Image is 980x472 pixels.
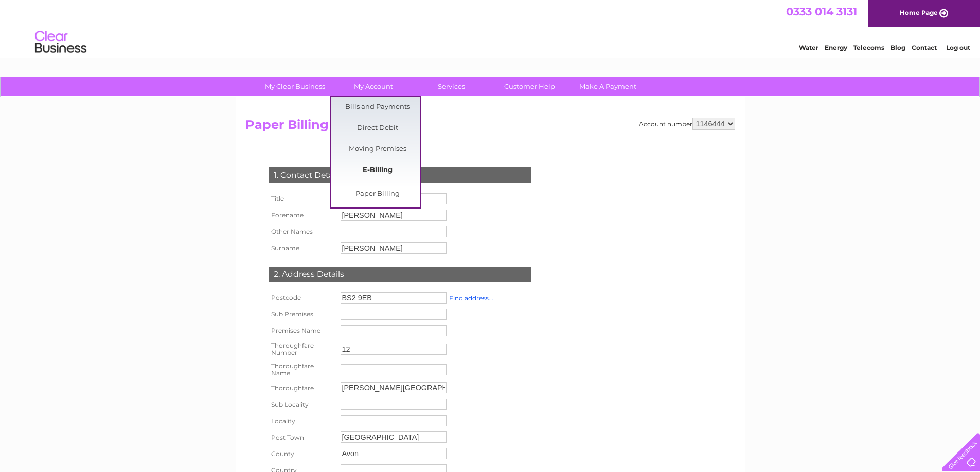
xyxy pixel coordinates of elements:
[786,5,857,18] a: 0333 014 3131
[253,77,337,96] a: My Clear Business
[266,191,338,207] th: Title
[266,360,338,380] th: Thoroughfare Name
[487,77,572,96] a: Customer Help
[266,445,338,462] th: County
[825,44,847,51] a: Energy
[266,306,338,323] th: Sub Premises
[266,290,338,306] th: Postcode
[890,44,905,51] a: Blog
[335,139,420,160] a: Moving Premises
[266,240,338,256] th: Surname
[946,44,970,51] a: Log out
[266,207,338,223] th: Forename
[266,380,338,396] th: Thoroughfare
[335,97,420,118] a: Bills and Payments
[245,118,735,137] h2: Paper Billing
[269,267,531,282] div: 2. Address Details
[449,294,493,302] a: Find address...
[409,77,494,96] a: Services
[34,27,87,58] img: logo.png
[266,429,338,445] th: Post Town
[266,412,338,429] th: Locality
[639,118,735,130] div: Account number
[335,118,420,139] a: Direct Debit
[269,167,531,183] div: 1. Contact Details
[912,44,937,51] a: Contact
[799,44,818,51] a: Water
[565,77,650,96] a: Make A Payment
[266,223,338,240] th: Other Names
[853,44,884,51] a: Telecoms
[266,339,338,360] th: Thoroughfare Number
[331,77,416,96] a: My Account
[335,184,420,204] a: Paper Billing
[335,160,420,181] a: E-Billing
[247,6,734,50] div: Clear Business is a trading name of Verastar Limited (registered in [GEOGRAPHIC_DATA] No. 3667643...
[266,323,338,339] th: Premises Name
[266,396,338,412] th: Sub Locality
